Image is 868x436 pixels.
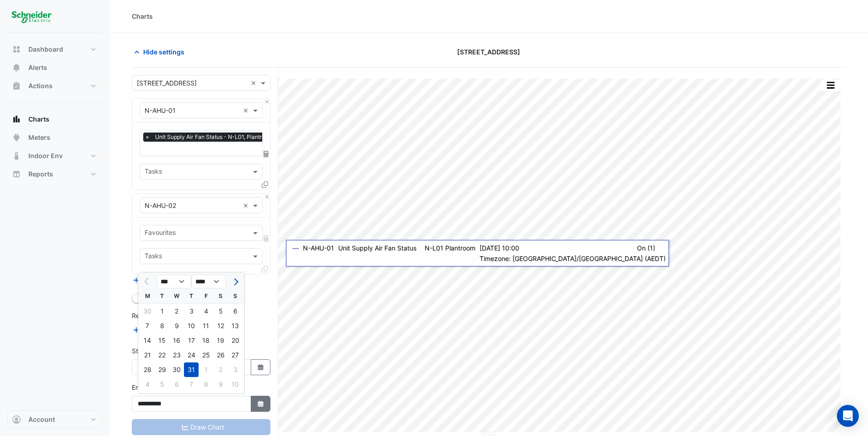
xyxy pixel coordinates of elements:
div: Wednesday, October 9, 2024 [169,319,184,333]
div: W [169,289,184,303]
div: Friday, October 4, 2024 [199,304,213,319]
div: Tuesday, October 1, 2024 [155,304,169,319]
div: 16 [169,333,184,348]
span: Reports [28,170,53,179]
div: Thursday, October 17, 2024 [184,333,199,348]
div: Wednesday, October 23, 2024 [169,348,184,362]
fa-icon: Select Date [257,363,265,371]
div: Sunday, October 6, 2024 [228,304,243,319]
div: Wednesday, October 2, 2024 [169,304,184,319]
div: 2 [213,362,228,377]
button: Alerts [7,58,102,77]
div: 15 [155,333,169,348]
button: Charts [7,110,102,128]
button: Add Reference Line [132,324,200,335]
div: Tuesday, November 5, 2024 [155,377,169,392]
div: S [213,289,228,303]
div: Favourites [143,228,176,239]
label: Reference Lines [132,311,180,320]
div: Friday, October 11, 2024 [199,319,213,333]
div: Monday, October 28, 2024 [140,362,155,377]
div: Charts [132,11,153,21]
div: 17 [184,333,199,348]
div: 4 [199,304,213,319]
div: 3 [184,304,199,319]
div: Open Intercom Messenger [837,405,859,427]
div: 28 [140,362,155,377]
div: Wednesday, November 6, 2024 [169,377,184,392]
span: Indoor Env [28,151,63,160]
div: 2 [169,304,184,319]
button: Close [264,99,270,105]
div: 3 [228,362,243,377]
div: 21 [140,348,155,362]
div: 4 [140,377,155,392]
div: Wednesday, October 16, 2024 [169,333,184,348]
div: Tuesday, October 22, 2024 [155,348,169,362]
button: Add Equipment [132,275,187,285]
div: 1 [199,362,213,377]
span: [STREET_ADDRESS] [457,47,520,57]
span: Account [28,415,55,424]
div: Saturday, October 12, 2024 [213,319,228,333]
div: Saturday, November 9, 2024 [213,377,228,392]
app-icon: Actions [12,81,21,90]
div: Sunday, October 27, 2024 [228,348,243,362]
app-icon: Reports [12,170,21,179]
div: S [228,289,243,303]
div: Monday, October 7, 2024 [140,319,155,333]
div: Tasks [143,251,162,263]
div: Saturday, October 19, 2024 [213,333,228,348]
div: 9 [213,377,228,392]
div: M [140,289,155,303]
button: Close [264,194,270,200]
span: Choose Function [262,150,270,158]
div: Saturday, October 26, 2024 [213,348,228,362]
div: Friday, October 18, 2024 [199,333,213,348]
label: End Date [132,383,159,392]
span: Clear [243,201,251,210]
div: Saturday, November 2, 2024 [213,362,228,377]
div: Thursday, October 31, 2024 [184,362,199,377]
div: 29 [155,362,169,377]
select: Select month [156,275,191,288]
div: 12 [213,319,228,333]
div: Sunday, November 10, 2024 [228,377,243,392]
button: More Options [821,80,840,91]
div: 26 [213,348,228,362]
div: 8 [199,377,213,392]
app-icon: Dashboard [12,45,21,54]
app-icon: Meters [12,133,21,142]
span: Dashboard [28,45,63,54]
div: 22 [155,348,169,362]
div: 8 [155,319,169,333]
span: Clone Favourites and Tasks from this Equipment to other Equipment [262,181,268,188]
span: Hide settings [143,47,184,57]
select: Select year [191,275,226,288]
div: Friday, October 25, 2024 [199,348,213,362]
div: 5 [213,304,228,319]
div: Sunday, October 20, 2024 [228,333,243,348]
div: 5 [155,377,169,392]
div: 10 [184,319,199,333]
div: Monday, November 4, 2024 [140,377,155,392]
div: Sunday, October 13, 2024 [228,319,243,333]
span: Meters [28,133,50,142]
button: Actions [7,77,102,95]
div: Wednesday, October 30, 2024 [169,362,184,377]
div: Thursday, November 7, 2024 [184,377,199,392]
button: Next month [230,274,241,289]
div: F [199,289,213,303]
span: Charts [28,115,49,124]
img: Company Logo [11,7,52,26]
div: Monday, October 14, 2024 [140,333,155,348]
div: Tuesday, October 8, 2024 [155,319,169,333]
div: Tuesday, October 29, 2024 [155,362,169,377]
div: Tuesday, October 15, 2024 [155,333,169,348]
div: 20 [228,333,243,348]
div: Friday, November 8, 2024 [199,377,213,392]
span: Clone Favourites and Tasks from this Equipment to other Equipment [262,265,268,273]
div: 14 [140,333,155,348]
div: 9 [169,319,184,333]
div: Thursday, October 3, 2024 [184,304,199,319]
